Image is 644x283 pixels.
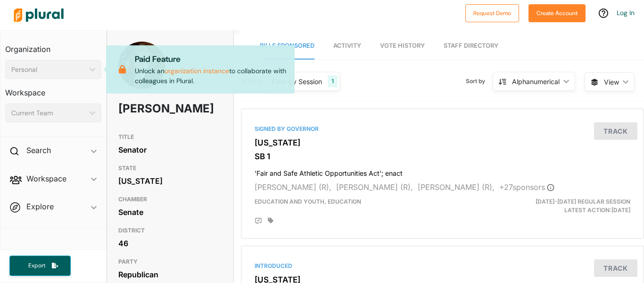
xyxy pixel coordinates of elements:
[594,259,637,277] button: Track
[255,165,630,178] h4: 'Fair and Safe Athletic Opportunities Act'; enact
[255,262,630,270] div: Introduced
[118,94,181,123] h1: [PERSON_NAME]
[499,182,554,192] span: + 27 sponsor s
[118,256,222,267] h3: PARTY
[465,8,519,17] a: Request Demo
[118,163,222,174] h3: STATE
[165,67,229,75] a: organization instance
[118,225,222,236] h3: DISTRICT
[9,256,71,276] button: Export
[255,125,630,133] div: Signed by Governor
[604,77,619,87] span: View
[268,217,273,224] div: Add tags
[26,145,51,155] h2: Search
[333,42,361,49] span: Activity
[512,77,560,86] div: Alphanumerical
[22,262,52,270] span: Export
[507,197,637,214] div: Latest Action: [DATE]
[260,33,314,60] a: Bills Sponsored
[5,35,101,56] h3: Organization
[380,42,425,49] span: Vote History
[11,65,86,75] div: Personal
[118,236,222,250] div: 46
[255,182,331,192] span: [PERSON_NAME] (R),
[536,198,630,205] span: [DATE]-[DATE] Regular Session
[528,4,586,22] button: Create Account
[418,182,495,192] span: [PERSON_NAME] (R),
[5,79,101,100] h3: Workspace
[528,8,586,17] a: Create Account
[255,152,630,161] h3: SB 1
[328,75,338,87] div: 1
[255,217,262,225] div: Add Position Statement
[118,267,222,282] div: Republican
[444,33,498,60] a: Staff Directory
[118,205,222,219] div: Senate
[135,53,287,65] p: Paid Feature
[255,138,630,147] h3: [US_STATE]
[118,174,222,188] div: [US_STATE]
[617,9,635,17] a: Log In
[118,42,165,102] img: Headshot of Bill Cowsert
[594,122,637,140] button: Track
[118,131,222,143] h3: TITLE
[118,194,222,205] h3: CHAMBER
[255,198,361,205] span: Education and Youth, Education
[380,33,425,60] a: Vote History
[272,77,322,86] div: Filter by Session
[11,108,86,118] div: Current Team
[118,143,222,157] div: Senator
[333,33,361,60] a: Activity
[466,77,493,86] span: Sort by
[465,4,519,22] button: Request Demo
[260,42,314,49] span: Bills Sponsored
[336,182,413,192] span: [PERSON_NAME] (R),
[135,53,287,86] p: Unlock an to collaborate with colleagues in Plural.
